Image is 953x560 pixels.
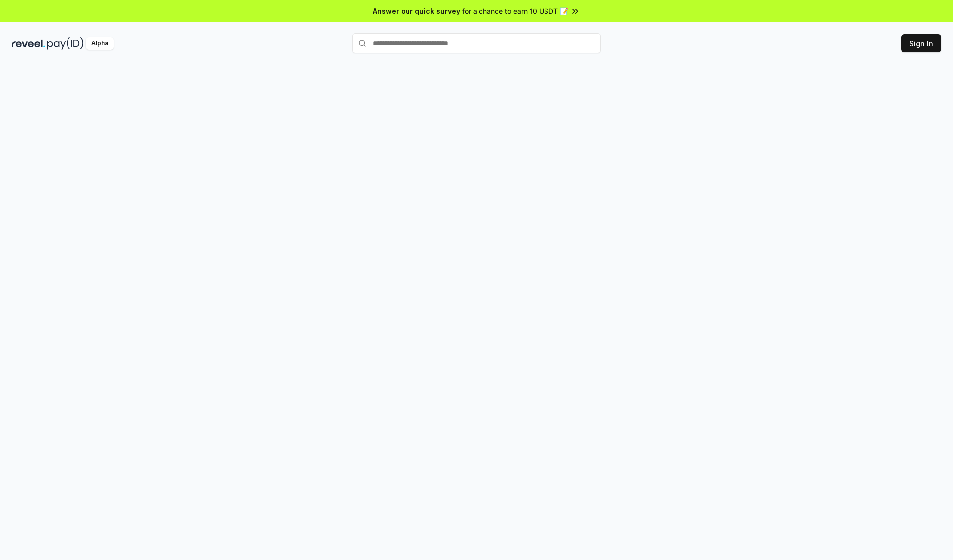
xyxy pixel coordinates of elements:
button: Sign In [901,34,941,52]
div: Alpha [86,37,114,50]
img: reveel_dark [12,37,45,50]
span: for a chance to earn 10 USDT 📝 [462,6,568,16]
img: pay_id [47,37,84,50]
span: Answer our quick survey [373,6,460,16]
